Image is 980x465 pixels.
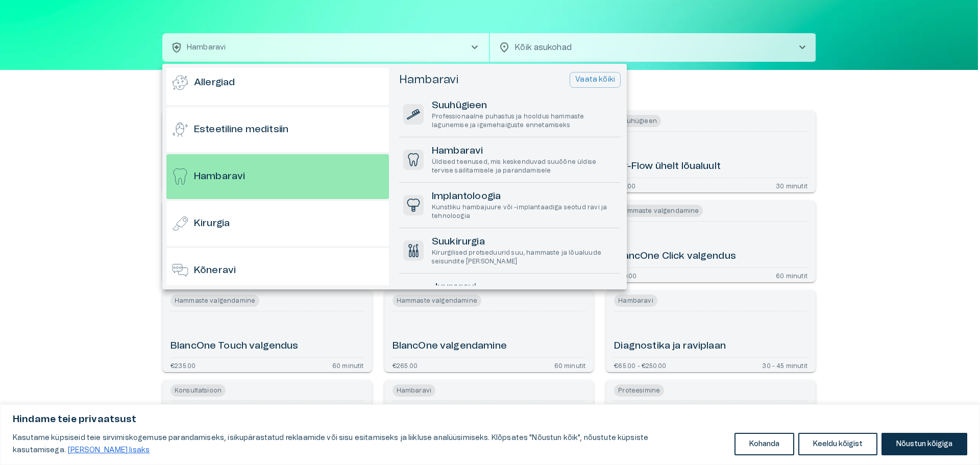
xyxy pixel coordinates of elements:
p: Kirurgilised protseduurid suu, hammaste ja lõualuude seisundite [PERSON_NAME] [432,249,617,266]
h6: Allergiad [194,76,235,90]
h5: Hambaravi [399,72,459,87]
h6: Hambaravi [194,170,245,184]
h6: Implantoloogia [432,190,617,204]
h6: Juureravi [432,281,617,295]
p: Professionaalne puhastus ja hooldus hammaste lagunemise ja igemehaiguste ennetamiseks [432,112,617,130]
p: Hindame teie privaatsust [13,413,967,426]
button: Keeldu kõigist [798,433,877,455]
p: Kunstliku hambajuure või -implantaadiga seotud ravi ja tehnoloogia [432,203,617,221]
h6: Suukirurgia [432,235,617,249]
button: Nõustun kõigiga [881,433,967,455]
h6: Kirurgia [194,217,230,231]
h6: Suuhügieen [432,99,617,113]
h6: Hambaravi [432,144,617,158]
p: Vaata kõiki [575,75,615,85]
h6: Kõneravi [194,264,236,278]
h6: Esteetiline meditsiin [194,123,288,137]
a: Loe lisaks [67,446,150,454]
p: Kasutame küpsiseid teie sirvimiskogemuse parandamiseks, isikupärastatud reklaamide või sisu esita... [13,432,727,456]
button: Vaata kõiki [570,72,621,88]
button: Kohanda [734,433,794,455]
p: Üldised teenused, mis keskenduvad suuõõne üldise tervise säilitamisele ja parandamisele [432,158,617,175]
